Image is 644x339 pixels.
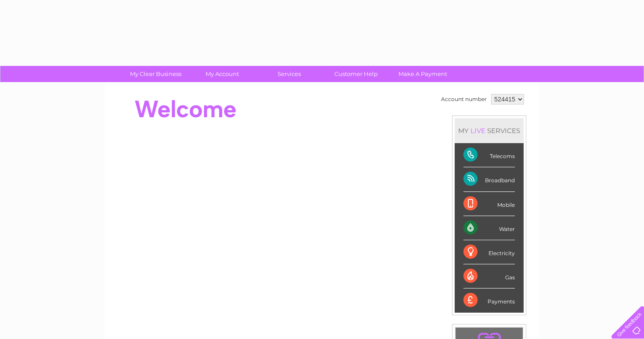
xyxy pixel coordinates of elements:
[253,66,326,82] a: Services
[439,92,489,107] td: Account number
[119,66,192,82] a: My Clear Business
[469,126,487,135] div: LIVE
[463,143,515,167] div: Telecoms
[186,66,259,82] a: My Account
[463,192,515,216] div: Mobile
[387,66,459,82] a: Make A Payment
[463,240,515,264] div: Electricity
[463,167,515,191] div: Broadband
[455,118,524,143] div: MY SERVICES
[320,66,392,82] a: Customer Help
[463,264,515,289] div: Gas
[463,216,515,240] div: Water
[463,289,515,312] div: Payments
